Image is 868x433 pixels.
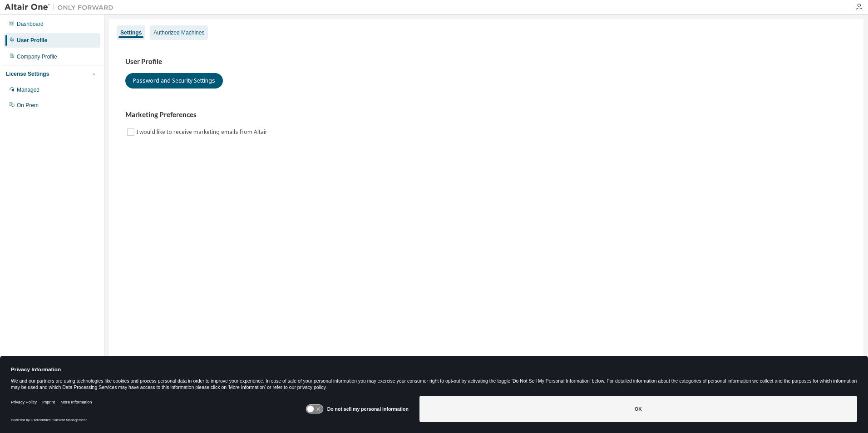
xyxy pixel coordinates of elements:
div: User Profile [17,37,47,44]
h3: Marketing Preferences [125,110,847,119]
div: Managed [17,86,39,93]
button: Password and Security Settings [125,73,223,89]
div: Company Profile [17,53,57,60]
h3: User Profile [125,57,847,66]
div: License Settings [6,70,49,78]
div: Dashboard [17,20,44,28]
div: Authorized Machines [153,29,204,36]
div: On Prem [17,102,39,109]
img: Altair One [5,3,118,12]
label: I would like to receive marketing emails from Altair [136,127,269,138]
div: Settings [120,29,142,36]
